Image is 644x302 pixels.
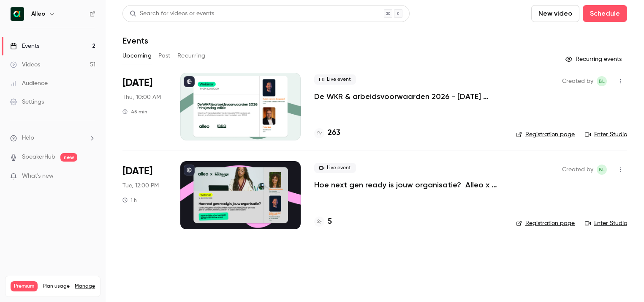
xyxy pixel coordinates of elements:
[122,49,152,63] button: Upcoming
[597,76,607,86] span: Bernice Lohr
[585,130,627,139] a: Enter Studio
[562,52,627,66] button: Recurring events
[122,93,161,102] span: Thu, 10:00 AM
[314,74,356,85] span: Live event
[562,76,593,86] span: Created by
[516,219,575,228] a: Registration page
[43,283,70,290] span: Plan usage
[177,49,206,63] button: Recurring
[122,165,152,178] span: [DATE]
[130,9,214,18] div: Search for videos or events
[22,172,54,181] span: What's new
[328,127,340,139] h4: 263
[85,173,95,180] iframe: Noticeable Trigger
[75,283,95,290] a: Manage
[31,10,45,18] h6: Alleo
[122,161,167,229] div: Oct 14 Tue, 12:00 PM (Europe/Amsterdam)
[11,7,24,21] img: Alleo
[531,5,579,22] button: New video
[314,180,503,190] a: Hoe next gen ready is jouw organisatie? Alleo x The Recharge Club
[585,219,627,228] a: Enter Studio
[314,216,332,228] a: 5
[122,108,147,115] div: 45 min
[516,130,575,139] a: Registration page
[60,153,77,162] span: new
[599,165,605,175] span: BL
[22,153,55,162] a: SpeakerHub
[122,197,137,203] div: 1 h
[583,5,627,22] button: Schedule
[10,79,48,88] div: Audience
[11,281,38,291] span: Premium
[122,73,167,140] div: Sep 18 Thu, 10:00 AM (Europe/Amsterdam)
[562,165,593,175] span: Created by
[597,165,607,175] span: Bernice Lohr
[122,181,159,190] span: Tue, 12:00 PM
[158,49,171,63] button: Past
[10,60,40,69] div: Videos
[10,42,39,50] div: Events
[10,134,95,143] li: help-dropdown-opener
[22,134,34,143] span: Help
[122,76,152,90] span: [DATE]
[314,91,503,102] a: De WKR & arbeidsvoorwaarden 2026 - [DATE] editie
[599,76,605,86] span: BL
[10,98,44,106] div: Settings
[314,127,340,139] a: 263
[328,216,332,228] h4: 5
[122,36,148,46] h1: Events
[314,163,356,173] span: Live event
